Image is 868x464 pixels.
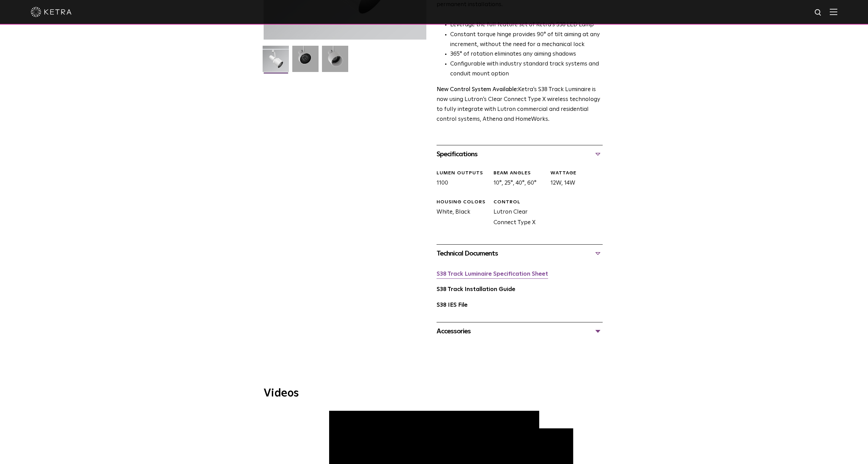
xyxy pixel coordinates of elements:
[292,46,319,77] img: 3b1b0dc7630e9da69e6b
[437,248,603,259] div: Technical Documents
[545,170,602,189] div: 12W, 14W
[437,85,603,125] p: Ketra’s S38 Track Luminaire is now using Lutron’s Clear Connect Type X wireless technology to ful...
[494,170,545,177] div: BEAM ANGLES
[437,199,488,206] div: HOUSING COLORS
[437,302,468,308] a: S38 IES File
[488,199,545,228] div: Lutron Clear Connect Type X
[437,87,518,92] strong: New Control System Available:
[437,271,548,277] a: S38 Track Luminaire Specification Sheet
[263,46,289,77] img: S38-Track-Luminaire-2021-Web-Square
[437,170,488,177] div: LUMEN OUTPUTS
[322,46,348,77] img: 9e3d97bd0cf938513d6e
[437,287,515,292] a: S38 Track Installation Guide
[437,326,603,337] div: Accessories
[31,7,72,17] img: ketra-logo-2019-white
[450,59,603,79] li: Configurable with industry standard track systems and conduit mount option
[450,30,603,50] li: Constant torque hinge provides 90° of tilt aiming at any increment, without the need for a mechan...
[450,49,603,59] li: 365° of rotation eliminates any aiming shadows
[488,170,545,189] div: 10°, 25°, 40°, 60°
[431,170,488,189] div: 1100
[431,199,488,228] div: White, Black
[437,149,603,160] div: Specifications
[264,388,605,399] h3: Videos
[814,9,823,17] img: search icon
[550,170,602,177] div: WATTAGE
[450,20,603,30] li: Leverage the full feature set of Ketra’s S38 LED Lamp
[494,199,545,206] div: CONTROL
[830,9,837,15] img: Hamburger%20Nav.svg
